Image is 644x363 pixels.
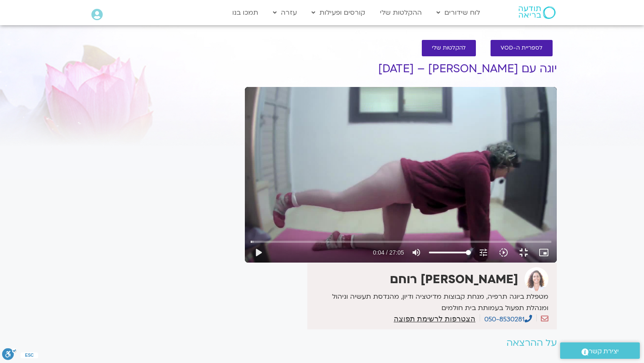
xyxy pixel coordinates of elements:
img: אורנה סמלסון רוחם [525,267,548,291]
a: קורסים ופעילות [307,5,369,21]
a: עזרה [269,5,301,21]
strong: [PERSON_NAME] רוחם [390,271,518,287]
span: לספריית ה-VOD [501,45,543,51]
a: לספריית ה-VOD [491,40,553,56]
p: מטפלת ביוגה תרפיה, מנחת קבוצות מדיטציה ודיון, מהנדסת תעשיה וניהול ומנהלת תפעול בעמותת בית חולמים [309,291,548,314]
a: תמכו בנו [228,5,262,21]
a: לוח שידורים [432,5,484,21]
a: 050-8530281 [484,315,532,324]
h2: על ההרצאה [245,338,557,348]
span: להקלטות שלי [432,45,466,51]
img: תודעה בריאה [519,6,556,19]
span: יצירת קשר [589,346,619,357]
a: הצטרפות לרשימת תפוצה [394,315,475,323]
a: להקלטות שלי [422,40,476,56]
a: ההקלטות שלי [376,5,426,21]
a: יצירת קשר [560,342,640,359]
h1: יוגה עם [PERSON_NAME] – [DATE] [245,63,557,75]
